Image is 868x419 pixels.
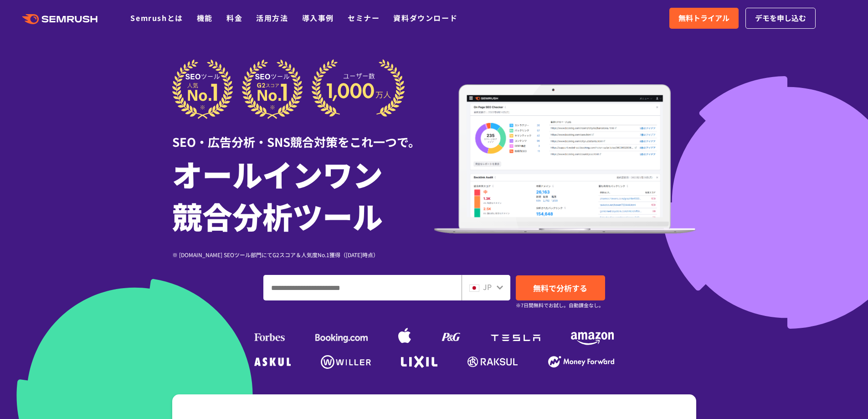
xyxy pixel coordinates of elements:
a: 無料で分析する [516,275,605,300]
small: ※7日間無料でお試し。自動課金なし。 [516,301,604,310]
a: 料金 [226,12,242,23]
a: 導入事例 [302,12,334,23]
div: SEO・広告分析・SNS競合対策をこれ一つで。 [172,119,434,150]
input: ドメイン、キーワードまたはURLを入力してください [264,275,461,300]
div: ※ [DOMAIN_NAME] SEOツール部門にてG2スコア＆人気度No.1獲得（[DATE]時点） [172,250,434,259]
a: 資料ダウンロード [393,12,457,23]
a: セミナー [348,12,380,23]
span: 無料で分析する [533,282,587,294]
a: デモを申し込む [745,8,816,29]
span: 無料トライアル [678,12,729,24]
h1: オールインワン 競合分析ツール [172,153,434,237]
a: 機能 [197,12,213,23]
a: Semrushとは [130,12,183,23]
a: 活用方法 [256,12,288,23]
span: JP [483,281,492,292]
span: デモを申し込む [755,12,806,24]
a: 無料トライアル [669,8,739,29]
